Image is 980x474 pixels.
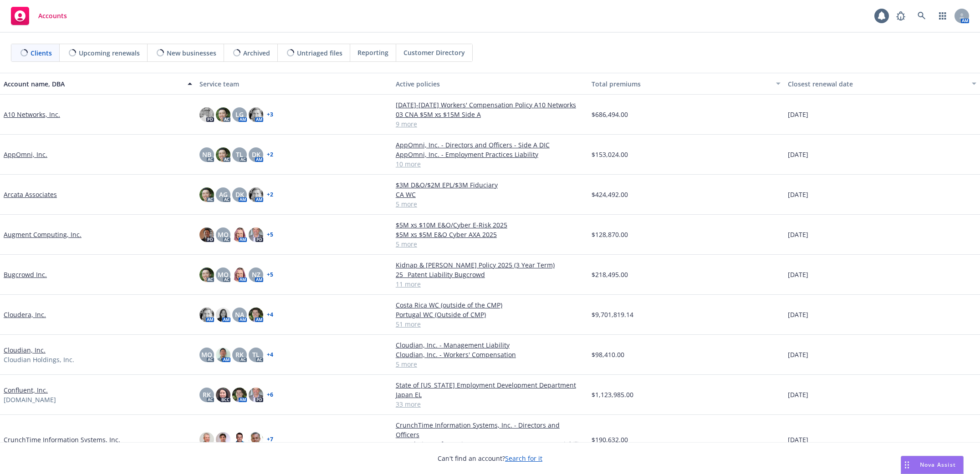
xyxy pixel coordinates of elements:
span: New businesses [167,48,216,58]
a: + 2 [267,152,273,157]
span: [DATE] [788,390,808,399]
img: photo [199,107,214,122]
img: photo [199,227,214,242]
a: [DATE]-[DATE] Workers' Compensation Policy A10 Networks [396,100,584,110]
a: + 4 [267,352,273,358]
span: Archived [243,48,270,58]
a: 11 more [396,279,584,289]
img: photo [199,432,214,447]
img: photo [216,308,230,322]
a: Bugcrowd Inc. [4,270,47,279]
span: [DATE] [788,310,808,319]
img: photo [249,227,263,242]
a: Report a Bug [892,7,910,25]
img: photo [199,187,214,202]
a: + 2 [267,192,273,197]
a: 10 more [396,159,584,169]
span: Customer Directory [403,48,465,57]
a: CrunchTime Information Systems, Inc. - Management Liability [396,439,584,449]
a: CrunchTime Information Systems, Inc. [4,435,120,444]
span: Nova Assist [920,461,956,469]
div: Account name, DBA [4,79,182,89]
a: AppOmni, Inc. - Directors and Officers - Side A DIC [396,140,584,150]
span: [DATE] [788,150,808,159]
span: Can't find an account? [438,454,542,463]
img: photo [232,432,247,447]
img: photo [216,107,230,122]
button: Nova Assist [901,456,964,474]
img: photo [216,348,230,362]
span: [DATE] [788,435,808,444]
a: Switch app [934,7,952,25]
span: [DATE] [788,190,808,199]
span: MQ [218,230,229,239]
span: $128,870.00 [592,230,628,239]
img: photo [249,432,263,447]
span: Reporting [357,48,388,57]
a: CA WC [396,190,584,199]
span: Accounts [38,12,67,20]
span: MQ [201,350,212,359]
a: Portugal WC (Outside of CMP) [396,310,584,319]
span: [DATE] [788,350,808,359]
a: CrunchTime Information Systems, Inc. - Directors and Officers [396,420,584,439]
span: $98,410.00 [592,350,624,359]
span: Untriaged files [297,48,342,58]
img: photo [232,267,247,282]
a: Arcata Associates [4,190,57,199]
a: 5 more [396,199,584,209]
img: photo [216,147,230,162]
span: $686,494.00 [592,110,628,119]
button: Active policies [392,73,588,95]
a: Augment Computing, Inc. [4,230,82,239]
a: 9 more [396,119,584,129]
a: $5M xs $10M E&O/Cyber E-Risk 2025 [396,220,584,230]
a: Costa Rica WC (outside of the CMP) [396,300,584,310]
div: Active policies [396,79,584,89]
a: Confluent, Inc. [4,385,48,395]
a: Cloudian, Inc. - Workers' Compensation [396,350,584,359]
button: Service team [196,73,392,95]
span: Clients [31,48,52,58]
a: + 5 [267,232,273,237]
a: AppOmni, Inc. - Employment Practices Liability [396,150,584,159]
img: photo [232,388,247,402]
span: [DATE] [788,270,808,279]
a: 03 CNA $5M xs $15M Side A [396,110,584,119]
span: [DOMAIN_NAME] [4,395,56,404]
a: + 4 [267,312,273,318]
span: MQ [218,270,229,279]
button: Closest renewal date [784,73,980,95]
a: + 3 [267,112,273,117]
span: $218,495.00 [592,270,628,279]
span: RK [235,350,244,359]
span: [DATE] [788,110,808,119]
a: $3M D&O/$2M EPL/$3M Fiduciary [396,180,584,190]
img: photo [216,388,230,402]
img: photo [216,432,230,447]
a: State of [US_STATE] Employment Development Department [396,380,584,390]
a: + 5 [267,272,273,277]
span: [DATE] [788,230,808,239]
a: 33 more [396,399,584,409]
div: Total premiums [592,79,770,89]
span: TL [252,350,260,359]
span: DK [252,150,260,159]
span: TL [236,150,243,159]
span: NB [202,150,211,159]
a: Kidnap & [PERSON_NAME] Policy 2025 (3 Year Term) [396,260,584,270]
img: photo [199,308,214,322]
a: Search [913,7,931,25]
span: DK [235,190,244,199]
span: Cloudian Holdings, Inc. [4,355,74,364]
div: Service team [199,79,388,89]
span: NA [235,310,244,319]
a: 25_ Patent Liability Bugcrowd [396,270,584,279]
span: $424,492.00 [592,190,628,199]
